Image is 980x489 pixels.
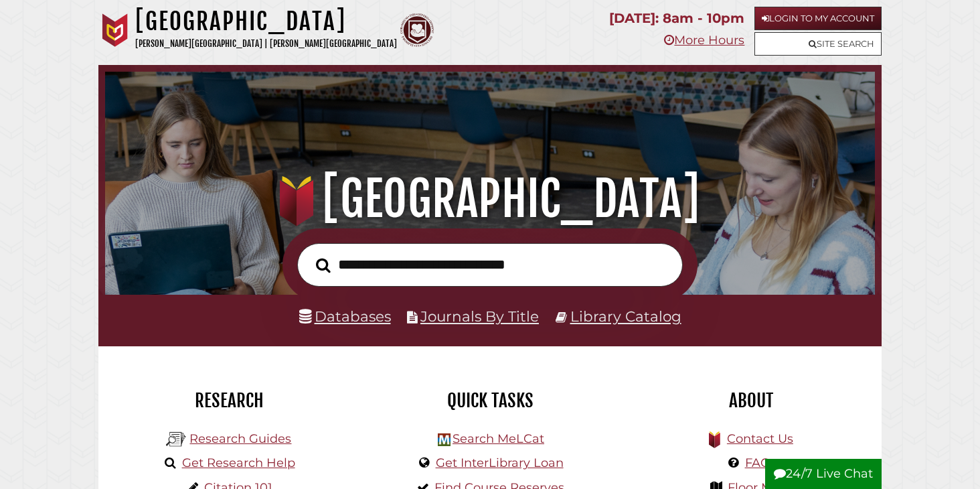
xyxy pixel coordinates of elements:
[436,456,564,470] a: Get InterLibrary Loan
[420,307,539,325] a: Journals By Title
[120,169,860,228] h1: [GEOGRAPHIC_DATA]
[745,456,777,470] a: FAQs
[182,456,295,470] a: Get Research Help
[664,33,744,48] a: More Hours
[727,431,793,446] a: Contact Us
[316,257,331,273] i: Search
[166,429,186,449] img: Hekman Library Logo
[135,36,397,52] p: [PERSON_NAME][GEOGRAPHIC_DATA] | [PERSON_NAME][GEOGRAPHIC_DATA]
[299,307,391,325] a: Databases
[453,431,544,446] a: Search MeLCat
[609,7,744,30] p: [DATE]: 8am - 10pm
[135,7,397,36] h1: [GEOGRAPHIC_DATA]
[370,389,610,412] h2: Quick Tasks
[189,431,291,446] a: Research Guides
[309,254,337,276] button: Search
[400,13,434,47] img: Calvin Theological Seminary
[98,13,132,47] img: Calvin University
[631,389,872,412] h2: About
[108,389,349,412] h2: Research
[438,433,451,446] img: Hekman Library Logo
[570,307,681,325] a: Library Catalog
[754,7,882,30] a: Login to My Account
[754,32,882,56] a: Site Search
